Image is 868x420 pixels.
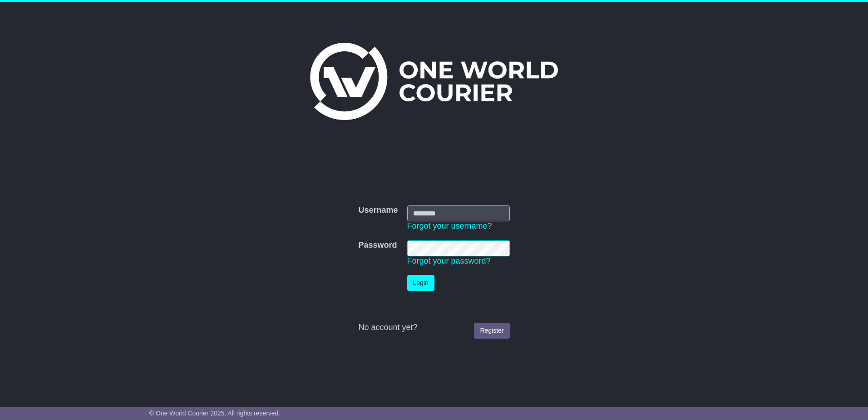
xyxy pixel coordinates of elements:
label: Password [358,240,397,250]
label: Username [358,205,398,215]
img: One World [310,43,558,120]
div: No account yet? [358,323,509,333]
button: Login [407,275,434,291]
a: Forgot your password? [407,256,491,265]
a: Forgot your username? [407,221,492,230]
a: Register [474,323,509,339]
span: © One World Courier 2025. All rights reserved. [149,410,281,417]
